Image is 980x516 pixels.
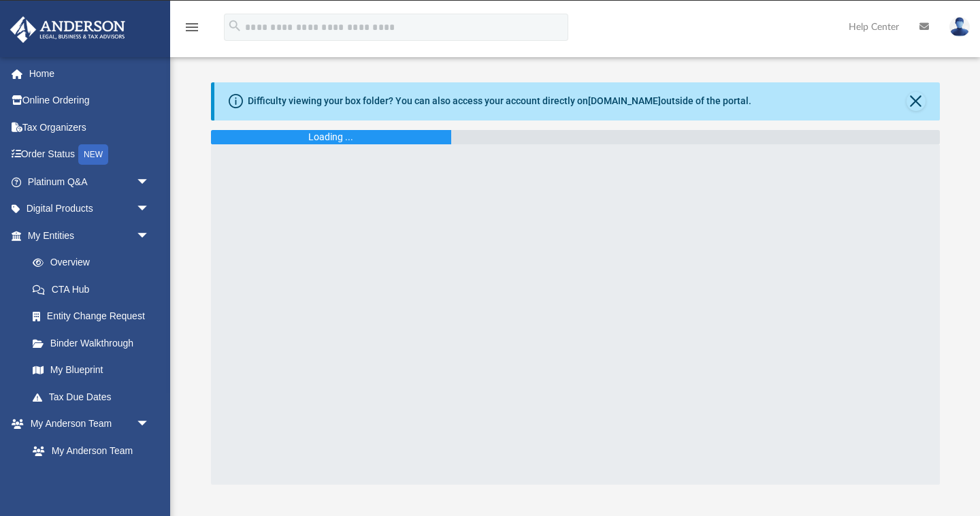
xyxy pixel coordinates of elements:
[949,17,970,37] img: User Pic
[19,249,170,276] a: Overview
[10,60,170,87] a: Home
[78,144,108,165] div: NEW
[10,195,170,223] a: Digital Productsarrow_drop_down
[19,357,163,384] a: My Blueprint
[227,18,242,33] i: search
[308,130,353,144] div: Loading ...
[10,114,170,141] a: Tax Organizers
[10,168,170,195] a: Platinum Q&Aarrow_drop_down
[19,276,170,303] a: CTA Hub
[10,410,163,438] a: My Anderson Teamarrow_drop_down
[906,92,926,111] button: Close
[588,95,661,106] a: [DOMAIN_NAME]
[19,329,170,357] a: Binder Walkthrough
[10,87,170,114] a: Online Ordering
[19,437,157,464] a: My Anderson Team
[136,410,163,438] span: arrow_drop_down
[6,16,129,43] img: Anderson Advisors Platinum Portal
[248,94,751,108] div: Difficulty viewing your box folder? You can also access your account directly on outside of the p...
[10,141,170,169] a: Order StatusNEW
[184,19,200,35] i: menu
[19,383,170,410] a: Tax Due Dates
[136,195,163,223] span: arrow_drop_down
[19,464,163,491] a: Anderson System
[184,26,200,35] a: menu
[19,303,170,330] a: Entity Change Request
[136,222,163,250] span: arrow_drop_down
[136,168,163,196] span: arrow_drop_down
[10,222,170,249] a: My Entitiesarrow_drop_down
